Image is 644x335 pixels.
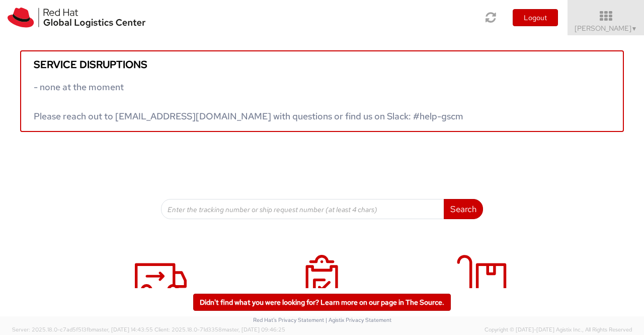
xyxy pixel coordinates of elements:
a: Service disruptions - none at the moment Please reach out to [EMAIL_ADDRESS][DOMAIN_NAME] with qu... [20,50,624,132]
span: - none at the moment Please reach out to [EMAIL_ADDRESS][DOMAIN_NAME] with questions or find us o... [34,81,463,122]
a: | Agistix Privacy Statement [326,316,391,323]
span: master, [DATE] 09:46:25 [222,326,285,333]
button: Search [444,199,483,219]
span: ▼ [631,25,637,33]
span: [PERSON_NAME] [575,24,637,33]
input: Enter the tracking number or ship request number (at least 4 chars) [161,199,444,219]
h5: Service disruptions [34,59,610,70]
span: master, [DATE] 14:43:55 [92,326,153,333]
button: Logout [513,9,558,26]
span: Server: 2025.18.0-c7ad5f513fb [12,326,153,333]
span: Copyright © [DATE]-[DATE] Agistix Inc., All Rights Reserved [485,326,632,334]
img: rh-logistics-00dfa346123c4ec078e1.svg [8,8,145,28]
a: Didn't find what you were looking for? Learn more on our page in The Source. [193,294,451,311]
span: Client: 2025.18.0-71d3358 [154,326,285,333]
a: Red Hat's Privacy Statement [253,316,324,323]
